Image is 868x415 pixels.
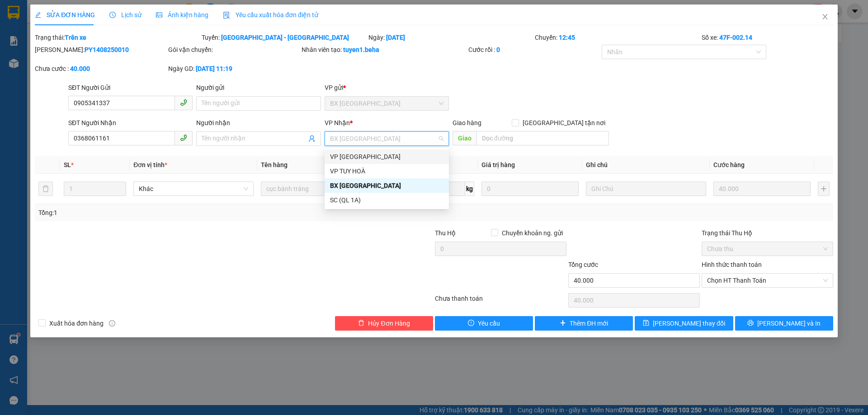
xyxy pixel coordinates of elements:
[468,45,600,55] div: Cước rồi :
[35,12,41,18] span: edit
[109,11,142,19] span: Lịch sử
[635,316,733,331] button: save[PERSON_NAME] thay đổi
[465,182,474,196] span: kg
[261,161,288,168] span: Tên hàng
[559,34,575,41] b: 12:45
[68,118,193,128] div: SĐT Người Nhận
[65,34,86,41] b: Trên xe
[535,316,633,331] button: plusThêm ĐH mới
[386,34,405,41] b: [DATE]
[34,33,201,42] div: Trạng thái:
[707,242,828,256] span: Chưa thu
[453,131,476,145] span: Giao
[325,119,350,126] span: VP Nhận
[35,45,166,55] div: [PERSON_NAME]:
[38,208,335,218] div: Tổng: 1
[368,33,534,42] div: Ngày:
[519,118,609,128] span: [GEOGRAPHIC_DATA] tận nơi
[702,261,762,268] label: Hình thức thanh toán
[201,33,368,42] div: Tuyến:
[70,65,90,72] b: 40.000
[735,316,833,331] button: printer[PERSON_NAME] và In
[335,316,433,331] button: deleteHủy Đơn Hàng
[702,228,833,238] div: Trạng thái Thu Hộ
[325,193,449,207] div: SC (QL 1A)
[713,182,811,196] input: 0
[64,161,71,168] span: SL
[308,135,316,142] span: user-add
[133,161,167,168] span: Đơn vị tính
[196,83,321,93] div: Người gửi
[570,318,608,328] span: Thêm ĐH mới
[35,64,166,74] div: Chưa cước :
[180,99,187,106] span: phone
[496,46,500,53] b: 0
[221,34,349,41] b: [GEOGRAPHIC_DATA] - [GEOGRAPHIC_DATA]
[330,195,443,205] div: SC (QL 1A)
[707,274,828,287] span: Chọn HT Thanh Toán
[582,156,710,174] th: Ghi chú
[68,83,193,93] div: SĐT Người Gửi
[35,11,95,19] span: SỬA ĐƠN HÀNG
[498,228,566,238] span: Chuyển khoản ng. gửi
[343,46,379,53] b: tuyen1.beha
[330,152,443,162] div: VP [GEOGRAPHIC_DATA]
[719,34,752,41] b: 47F-002.14
[534,33,701,42] div: Chuyến:
[713,161,745,168] span: Cước hàng
[821,13,829,20] span: close
[46,318,107,328] span: Xuất hóa đơn hàng
[85,46,129,53] b: PY1408250010
[747,320,754,327] span: printer
[757,318,821,328] span: [PERSON_NAME] và In
[330,181,443,191] div: BX [GEOGRAPHIC_DATA]
[478,318,500,328] span: Yêu cầu
[568,261,598,268] span: Tổng cước
[156,11,208,19] span: Ảnh kiện hàng
[701,33,834,42] div: Số xe:
[434,294,567,309] div: Chưa thanh toán
[586,182,706,196] input: Ghi Chú
[168,45,300,55] div: Gói vận chuyển:
[330,97,443,110] span: BX PHÚ YÊN
[653,318,725,328] span: [PERSON_NAME] thay đổi
[223,11,318,19] span: Yêu cầu xuất hóa đơn điện tử
[325,164,449,178] div: VP TUY HOÀ
[643,320,649,327] span: save
[481,161,515,168] span: Giá trị hàng
[330,166,443,176] div: VP TUY HOÀ
[196,65,232,72] b: [DATE] 11:19
[476,131,609,145] input: Dọc đường
[261,182,381,196] input: VD: Bàn, Ghế
[156,12,162,18] span: picture
[368,318,410,328] span: Hủy Đơn Hàng
[38,182,53,196] button: delete
[139,182,248,196] span: Khác
[223,12,230,19] img: icon
[325,83,449,93] div: VP gửi
[330,132,443,145] span: BX PHÚ YÊN
[180,134,187,141] span: phone
[481,182,579,196] input: 0
[812,5,838,30] button: Close
[435,229,456,237] span: Thu Hộ
[109,12,116,18] span: clock-circle
[453,119,481,126] span: Giao hàng
[196,118,321,128] div: Người nhận
[109,320,115,326] span: info-circle
[818,182,830,196] button: plus
[435,316,533,331] button: exclamation-circleYêu cầu
[168,64,300,74] div: Ngày GD:
[560,320,566,327] span: plus
[468,320,474,327] span: exclamation-circle
[325,178,449,193] div: BX PHÚ YÊN
[325,149,449,164] div: VP ĐẮK LẮK
[302,45,467,55] div: Nhân viên tạo:
[358,320,364,327] span: delete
